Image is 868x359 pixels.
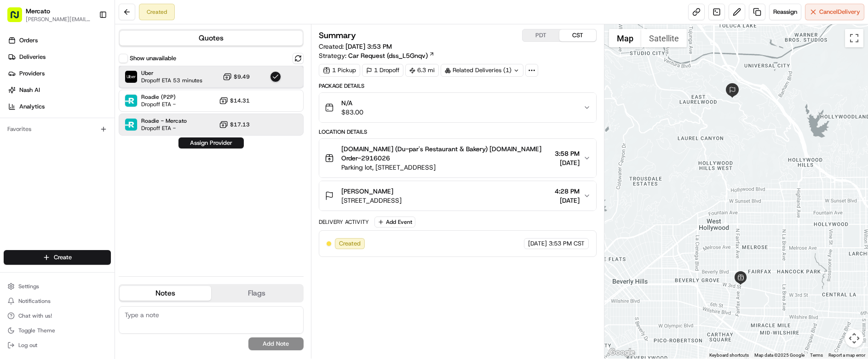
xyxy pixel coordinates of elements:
[223,72,250,81] button: $9.49
[348,51,435,60] a: Car Request (dss_L5Gnqv)
[19,69,45,78] span: Providers
[230,97,250,104] span: $14.31
[319,31,356,40] h3: Summary
[24,23,152,32] input: Clear
[559,29,596,41] button: CST
[555,196,580,205] span: [DATE]
[26,16,92,23] button: [PERSON_NAME][EMAIL_ADDRESS][PERSON_NAME][DOMAIN_NAME]
[773,8,797,16] span: Reassign
[141,69,202,77] span: Uber
[19,86,40,94] span: Nash AI
[125,71,137,83] img: Uber
[362,64,403,77] div: 1 Dropoff
[65,119,111,126] a: Powered byPylon
[341,187,393,196] span: [PERSON_NAME]
[4,66,115,81] a: Providers
[130,54,176,63] label: Show unavailable
[120,31,303,46] button: Quotes
[319,42,392,51] span: Created:
[319,64,360,77] div: 1 Pickup
[18,297,51,305] span: Notifications
[319,139,596,177] button: [DOMAIN_NAME] (Du-par's Restaurant & Bakery) [DOMAIN_NAME] Order-2916026Parking lot, [STREET_ADDR...
[141,77,202,84] span: Dropoff ETA 53 minutes
[9,97,17,105] div: 📗
[341,196,402,205] span: [STREET_ADDRESS]
[339,239,361,248] span: Created
[6,93,74,109] a: 📗Knowledge Base
[9,51,26,68] img: 1736555255976-a54dd68f-1ca7-489b-9aae-adbdc363a1c4
[141,101,176,108] span: Dropoff ETA -
[54,253,72,262] span: Create
[141,125,187,132] span: Dropoff ETA -
[805,4,864,20] button: CancelDelivery
[219,120,250,129] button: $17.13
[4,122,111,137] div: Favorites
[810,353,823,358] a: Terms (opens in new tab)
[18,342,37,349] span: Log out
[19,53,46,61] span: Deliveries
[74,93,151,109] a: 💻API Documentation
[4,280,111,293] button: Settings
[120,286,211,301] button: Notes
[845,329,863,348] button: Map camera controls
[555,187,580,196] span: 4:28 PM
[211,286,303,301] button: Flags
[18,312,52,319] span: Chat with us!
[374,217,415,228] button: Add Event
[4,295,111,308] button: Notifications
[348,51,428,60] span: Car Request (dss_L5Gnqv)
[4,339,111,352] button: Log out
[405,64,439,77] div: 6.3 mi
[92,119,111,126] span: Pylon
[319,93,596,122] button: N/A$83.00
[125,95,137,107] img: Roadie (P2P)
[18,327,55,334] span: Toggle Theme
[4,50,115,64] a: Deliveries
[4,99,115,114] a: Analytics
[156,54,167,65] button: Start new chat
[528,239,547,248] span: [DATE]
[31,60,116,68] div: We're available if you need us!
[26,6,50,16] button: Mercato
[341,144,551,163] span: [DOMAIN_NAME] (Du-par's Restaurant & Bakery) [DOMAIN_NAME] Order-2916026
[141,117,187,125] span: Roadie - Mercato
[78,97,85,105] div: 💻
[555,149,580,158] span: 3:58 PM
[555,158,580,167] span: [DATE]
[234,73,250,80] span: $9.49
[18,283,39,290] span: Settings
[607,347,637,359] img: Google
[769,4,801,20] button: Reassign
[609,29,641,47] button: Show street map
[31,51,151,60] div: Start new chat
[178,137,244,148] button: Assign Provider
[319,218,369,226] div: Delivery Activity
[319,128,597,136] div: Location Details
[641,29,687,47] button: Show satellite imagery
[4,4,95,26] button: Mercato[PERSON_NAME][EMAIL_ADDRESS][PERSON_NAME][DOMAIN_NAME]
[341,98,363,108] span: N/A
[19,103,45,111] span: Analytics
[319,51,435,60] div: Strategy:
[19,36,38,45] span: Orders
[18,97,70,106] span: Knowledge Base
[230,121,250,128] span: $17.13
[4,324,111,337] button: Toggle Theme
[441,64,523,77] div: Related Deliveries (1)
[819,8,860,16] span: Cancel Delivery
[4,83,115,97] a: Nash AI
[319,181,596,211] button: [PERSON_NAME][STREET_ADDRESS]4:28 PM[DATE]
[125,119,137,131] img: Roadie - Mercato
[87,97,148,106] span: API Documentation
[523,29,559,41] button: PDT
[709,352,749,359] button: Keyboard shortcuts
[607,347,637,359] a: Open this area in Google Maps (opens a new window)
[4,33,115,48] a: Orders
[549,239,585,248] span: 3:53 PM CST
[319,82,597,90] div: Package Details
[341,108,363,117] span: $83.00
[845,29,863,47] button: Toggle fullscreen view
[4,250,111,265] button: Create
